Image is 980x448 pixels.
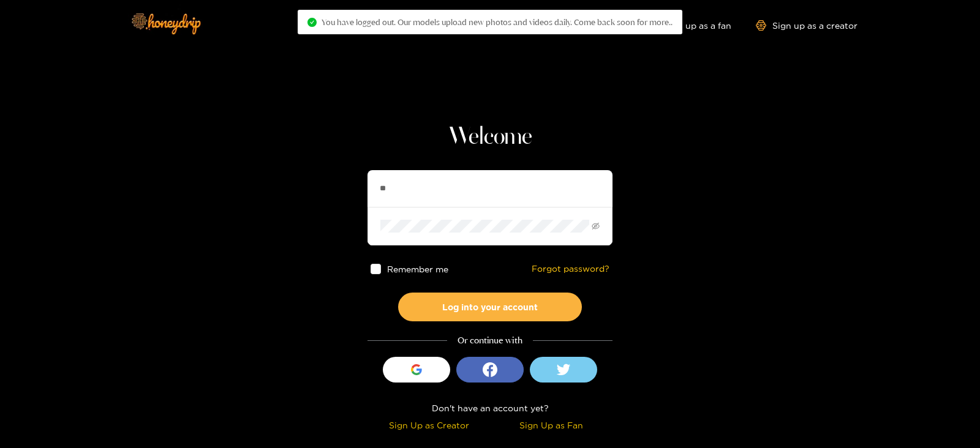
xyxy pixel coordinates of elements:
div: Sign Up as Fan [493,418,609,432]
span: You have logged out. Our models upload new photos and videos daily. Come back soon for more.. [322,17,673,27]
div: Sign Up as Creator [371,418,487,432]
span: check-circle [307,18,317,27]
div: Or continue with [367,334,612,348]
h1: Welcome [367,122,612,152]
button: Log into your account [398,293,582,321]
span: eye-invisible [592,222,600,230]
a: Sign up as a creator [756,20,858,31]
div: Don't have an account yet? [367,401,612,415]
span: Remember me [387,264,448,274]
a: Sign up as a fan [647,20,731,31]
a: Forgot password? [532,264,609,274]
